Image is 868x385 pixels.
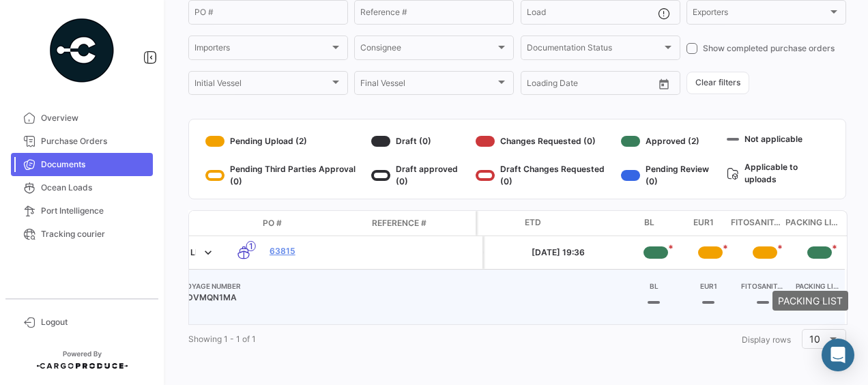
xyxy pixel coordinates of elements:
[366,212,476,235] datatable-header-cell: Reference #
[371,130,470,152] div: Draft (0)
[216,218,257,229] datatable-header-cell: Transport mode
[41,158,147,171] span: Documents
[681,281,736,291] h4: EUR1
[686,72,749,94] button: Clear filters
[476,130,616,152] div: Changes Requested (0)
[188,334,256,344] span: Showing 1 - 1 of 1
[693,216,714,230] span: EUR1
[11,199,153,223] a: Port Intelligence
[621,163,721,188] div: Pending Review (0)
[676,211,731,236] datatable-header-cell: EUR1
[476,163,616,188] div: Draft Changes Requested (0)
[809,333,820,345] span: 10
[11,176,153,199] a: Ocean Loads
[785,216,840,230] span: Packing List
[731,216,785,230] span: Fitosanitario
[246,241,256,251] span: 1
[194,45,330,55] span: Importers
[48,16,116,85] img: powered-by.png
[555,81,616,90] input: To
[731,211,785,236] datatable-header-cell: Fitosanitario
[621,130,721,152] div: Approved (2)
[626,281,681,291] h4: BL
[703,42,835,55] span: Show completed purchase orders
[270,245,368,257] a: 63815
[11,153,153,176] a: Documents
[742,334,791,345] span: Display rows
[257,212,366,235] datatable-header-cell: PO #
[360,81,495,90] span: Final Vessel
[527,81,546,90] input: From
[532,246,623,259] div: [DATE] 19:36
[525,216,541,229] span: ETD
[41,228,147,240] span: Tracking courier
[822,339,854,371] div: Abrir Intercom Messenger
[727,158,829,188] div: Applicable to uploads
[772,291,848,311] div: PACKING LIST
[176,291,278,304] span: 0DVMQN1MA
[785,211,840,236] datatable-header-cell: Packing List
[11,106,153,130] a: Overview
[190,246,282,259] div: LIMOFRUT S.A.
[41,112,147,124] span: Overview
[41,182,147,194] span: Ocean Loads
[727,130,829,147] div: Not applicable
[201,246,215,259] a: Expand/Collapse Row
[205,130,366,152] div: Pending Upload (2)
[194,81,330,90] span: Initial Vessel
[371,163,470,188] div: Draft approved (0)
[11,130,153,153] a: Purchase Orders
[41,316,147,328] span: Logout
[176,281,278,291] h4: VOYAGE NUMBER
[372,217,426,229] span: Reference #
[263,217,282,229] span: PO #
[11,223,153,246] a: Tracking courier
[693,10,828,19] span: Exporters
[360,45,495,55] span: Consignee
[736,281,790,291] h4: FITOSANITARIO
[622,211,676,236] datatable-header-cell: BL
[519,211,622,236] datatable-header-cell: ETD
[654,74,674,94] button: Open calendar
[527,45,662,55] span: Documentation Status
[644,216,654,230] span: BL
[41,205,147,217] span: Port Intelligence
[41,135,147,147] span: Purchase Orders
[205,163,366,188] div: Pending Third Parties Approval (0)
